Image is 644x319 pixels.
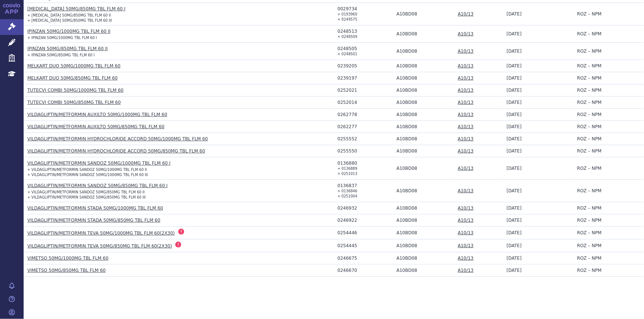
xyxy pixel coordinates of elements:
td: METFORMIN A VILDAGLIPTIN [393,202,454,214]
td: METFORMIN A VILDAGLIPTIN [393,109,454,121]
td: ROZ – NPM [574,227,644,239]
div: 0262277 [338,124,393,129]
td: ROZ – NPM [574,84,644,97]
a: A10/13 [458,49,474,54]
td: ROZ – NPM [574,60,644,72]
a: A10/13 [458,124,474,129]
div: 0262778 [338,112,393,117]
a: VIMETSO 50MG/850MG TBL FLM 60 [27,268,106,273]
a: A10/13 [458,206,474,211]
td: METFORMIN A VILDAGLIPTIN [393,264,454,277]
a: A10/13 [458,63,474,69]
a: A10/13 [458,88,474,93]
td: ROZ – NPM [574,3,644,25]
div: 0029734 [338,6,393,11]
a: [MEDICAL_DATA] 50MG/850MG TBL FLM 60 I [27,6,125,11]
a: IPINZAN 50MG/850MG TBL FLM 60 II [27,46,108,51]
span: [DATE] [507,206,522,211]
div: 0248513 [338,29,393,34]
td: ROZ – NPM [574,180,644,202]
div: 0254446 [338,230,393,235]
small: + [MEDICAL_DATA] 50MG/850MG TBL FLM 60 II [27,13,111,17]
span: [DATE] [507,49,522,54]
small: + 0136846 [338,189,358,193]
small: + VILDAGLIPTIN/METFORMIN SANDOZ 50MG/850MG TBL FLM 60 II [27,190,145,194]
td: METFORMIN A VILDAGLIPTIN [393,121,454,133]
small: + 0248501 [338,52,358,56]
small: + [MEDICAL_DATA] 50MG/850MG TBL FLM 60 III [27,18,112,22]
a: A10/13 [458,76,474,81]
span: [DATE] [507,11,522,17]
small: + IPINZAN 50MG/850MG TBL FLM 60 I [27,53,94,57]
td: METFORMIN A VILDAGLIPTIN [393,60,454,72]
div: 0248505 [338,46,393,51]
div: 0239197 [338,76,393,81]
a: A10/13 [458,268,474,273]
td: METFORMIN A VILDAGLIPTIN [393,25,454,43]
a: A10/13 [458,256,474,261]
a: VILDAGLIPTIN/METFORMIN TEVA 50MG/1000MG TBL FLM 60(2X30) [27,231,175,236]
span: [DATE] [507,88,522,93]
a: VILDAGLIPTIN/METFORMIN AUXILTO 50MG/1000MG TBL FLM 60 [27,112,167,117]
small: + 0193960 [338,12,358,16]
span: [DATE] [507,136,522,141]
td: METFORMIN A VILDAGLIPTIN [393,227,454,239]
td: ROZ – NPM [574,214,644,227]
a: TUTECVI COMBI 50MG/850MG TBL FLM 60 [27,100,121,105]
td: ROZ – NPM [574,97,644,109]
a: A10/13 [458,136,474,141]
a: IPINZAN 50MG/1000MG TBL FLM 60 II [27,29,110,34]
small: + VILDAGLIPTIN/METFORMIN SANDOZ 50MG/1000MG TBL FLM 60 II [27,168,147,172]
td: METFORMIN A VILDAGLIPTIN [393,3,454,25]
div: 0246670 [338,268,393,273]
td: ROZ – NPM [574,157,644,180]
span: [DATE] [507,218,522,223]
a: A10/13 [458,218,474,223]
td: METFORMIN A VILDAGLIPTIN [393,72,454,84]
span: [DATE] [507,188,522,193]
div: 0255550 [338,148,393,154]
a: A10/13 [458,243,474,248]
small: + VILDAGLIPTIN/METFORMIN SANDOZ 50MG/1000MG TBL FLM 60 III [27,173,148,177]
a: VILDAGLIPTIN/METFORMIN SANDOZ 50MG/850MG TBL FLM 60 I [27,183,168,188]
a: VILDAGLIPTIN/METFORMIN HYDROCHLORIDE ACCORD 50MG/850MG TBL FLM 60 [27,148,205,154]
div: 0254445 [338,243,393,248]
td: ROZ – NPM [574,25,644,43]
div: 0246675 [338,256,393,261]
small: + VILDAGLIPTIN/METFORMIN SANDOZ 50MG/850MG TBL FLM 60 III [27,195,146,199]
small: + IPINZAN 50MG/1000MG TBL FLM 60 I [27,36,97,40]
a: A10/13 [458,230,474,235]
td: METFORMIN A VILDAGLIPTIN [393,133,454,145]
span: [DATE] [507,31,522,36]
span: Registrace tohoto přípravku byla zrušena. [178,229,184,235]
span: [DATE] [507,100,522,105]
a: A10/13 [458,188,474,193]
a: TUTECVI COMBI 50MG/1000MG TBL FLM 60 [27,88,124,93]
span: [DATE] [507,243,522,248]
div: 0252014 [338,100,393,105]
div: 0136837 [338,183,393,188]
span: Registrace tohoto přípravku byla zrušena. [175,242,181,248]
td: ROZ – NPM [574,202,644,214]
small: + 0251004 [338,194,358,198]
td: METFORMIN A VILDAGLIPTIN [393,145,454,157]
a: VILDAGLIPTIN/METFORMIN SANDOZ 50MG/1000MG TBL FLM 60 I [27,161,171,166]
span: [DATE] [507,76,522,81]
td: METFORMIN A VILDAGLIPTIN [393,43,454,60]
a: A10/13 [458,148,474,154]
td: ROZ – NPM [574,264,644,277]
td: ROZ – NPM [574,121,644,133]
small: + 0249575 [338,17,358,21]
span: [DATE] [507,256,522,261]
td: ROZ – NPM [574,109,644,121]
small: + 0251013 [338,172,358,176]
span: [DATE] [507,148,522,154]
td: METFORMIN A VILDAGLIPTIN [393,97,454,109]
small: + 0136889 [338,166,358,171]
a: MELKART DUO 50MG/1000MG TBL FLM 60 [27,63,120,69]
a: VILDAGLIPTIN/METFORMIN STADA 50MG/850MG TBL FLM 60 [27,218,160,223]
span: [DATE] [507,166,522,171]
span: [DATE] [507,124,522,129]
div: 0252021 [338,88,393,93]
td: ROZ – NPM [574,72,644,84]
